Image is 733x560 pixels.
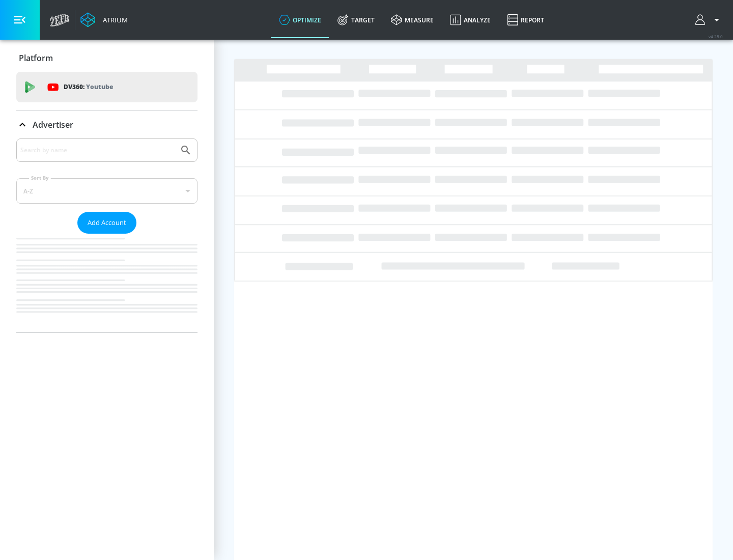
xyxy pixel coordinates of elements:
a: measure [383,2,442,38]
div: DV360: Youtube [16,72,198,102]
a: optimize [271,2,329,38]
p: Advertiser [33,119,73,130]
a: Report [499,2,552,38]
span: Add Account [88,217,126,229]
label: Sort By [29,175,51,181]
span: v 4.28.0 [709,34,723,39]
div: Advertiser [16,110,198,139]
input: Search by name [20,144,175,157]
nav: list of Advertiser [16,234,198,332]
button: Add Account [77,212,136,234]
a: Atrium [80,12,128,27]
div: Advertiser [16,138,198,332]
a: Target [329,2,383,38]
div: Atrium [99,15,128,24]
a: Analyze [442,2,499,38]
p: Platform [19,52,53,64]
p: Youtube [86,81,113,92]
p: DV360: [64,81,113,93]
div: A-Z [16,178,198,204]
div: Platform [16,44,198,72]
